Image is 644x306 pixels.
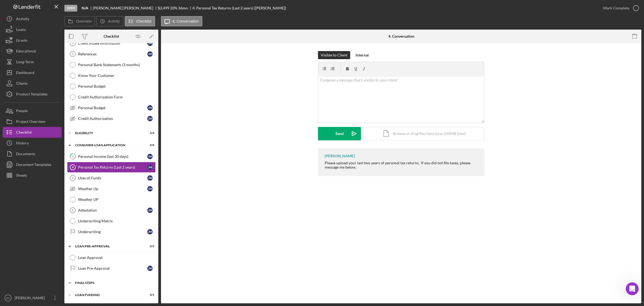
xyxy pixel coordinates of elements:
text: BG [6,297,10,300]
div: Checklist [16,127,32,139]
div: Loan Approval [78,255,155,260]
div: 0 / 1 [145,293,154,297]
div: 0 / 2 [145,245,154,248]
div: J M [147,229,153,234]
div: Product Templates [16,89,47,101]
button: Activity [96,16,123,26]
button: People [3,105,62,116]
div: 36 mo [178,6,188,10]
div: History [16,138,29,150]
a: Document Templates [3,159,62,170]
div: Client Intake Information [78,41,147,45]
tspan: 4 [72,166,74,169]
a: Underwriting Matrix [67,216,156,226]
div: Credit Authorization Form [78,95,155,99]
div: J M [147,165,153,170]
div: Eligibility [75,131,141,135]
div: Uses of Funds [78,176,147,180]
button: Mark Complete [598,3,641,13]
label: Checklist [136,19,152,23]
div: J M [147,208,153,213]
a: Credit AuthorizationJM [67,113,156,124]
div: Loan Pre-Approval [78,266,147,271]
div: Personal Budget [78,106,147,110]
button: Dashboard [3,67,62,78]
div: Clients [16,78,28,90]
div: J M [147,186,153,191]
div: 0 / 8 [145,144,154,147]
div: J M [147,51,153,57]
div: Loan Funding [75,293,141,297]
div: Personal Bank Statements (3 months) [78,63,155,67]
button: BG[PERSON_NAME] [3,293,62,303]
button: 4. Conversation [161,16,202,26]
a: UnderwritingJM [67,226,156,237]
div: Loan Pre-Approval [75,245,141,248]
label: Overview [76,19,92,23]
button: Educational [3,46,62,56]
button: Project Overview [3,116,62,127]
div: J M [147,116,153,121]
div: J M [147,266,153,271]
div: Documents [16,148,35,161]
div: J M [147,41,153,46]
button: Overview [64,16,95,26]
a: Personal Budget [67,81,156,92]
div: Personal Tax Returns (Last 2 years) [78,165,147,169]
tspan: 5 [72,176,74,180]
div: 2 / 4 [145,131,154,135]
div: Loans [16,24,26,36]
span: $2,499 [158,6,169,10]
a: Credit Authorization Form [67,92,156,102]
button: History [3,138,62,148]
div: Weather Up [78,187,147,191]
a: 4Personal Tax Returns (Last 2 years)JM [67,162,156,173]
a: Personal Bank Statements (3 months) [67,59,156,70]
div: People [16,105,28,118]
div: Attestation [78,208,147,212]
div: 4. Conversation [388,34,414,38]
div: Sheets [16,170,27,182]
div: Open [64,5,77,12]
div: Project Overview [16,116,45,128]
button: Product Templates [3,89,62,99]
a: Weather UP [67,194,156,205]
a: Documents [3,148,62,159]
button: Grants [3,35,62,46]
div: J M [147,105,153,111]
button: Clients [3,78,62,89]
div: 4. Personal Tax Returns (Last 2 years) ([PERSON_NAME]) [192,6,286,10]
div: Weather UP [78,197,155,202]
div: [PERSON_NAME] [13,293,48,305]
div: References [78,52,147,56]
div: [PERSON_NAME] [PERSON_NAME] [93,6,158,10]
button: Checklist [125,16,155,26]
div: FINAL STEPS [75,281,152,284]
div: Personal Budget [78,84,155,88]
div: Internal [356,51,369,59]
a: Checklist [3,127,62,138]
a: Loans [3,24,62,35]
button: Long-Term [3,56,62,67]
a: 2ReferencesJM [67,49,156,59]
tspan: 3 [72,155,74,158]
div: 20 % [170,6,177,10]
div: Credit Authorization [78,116,147,121]
div: Personal Income (last 30 days) [78,154,147,159]
div: Grants [16,35,27,47]
a: 5Uses of FundsJM [67,173,156,183]
button: Activity [3,13,62,24]
label: 4. Conversation [173,19,199,23]
div: Dashboard [16,67,34,79]
div: Underwriting [78,230,147,234]
button: Sheets [3,170,62,181]
a: Loan Approval [67,252,156,263]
